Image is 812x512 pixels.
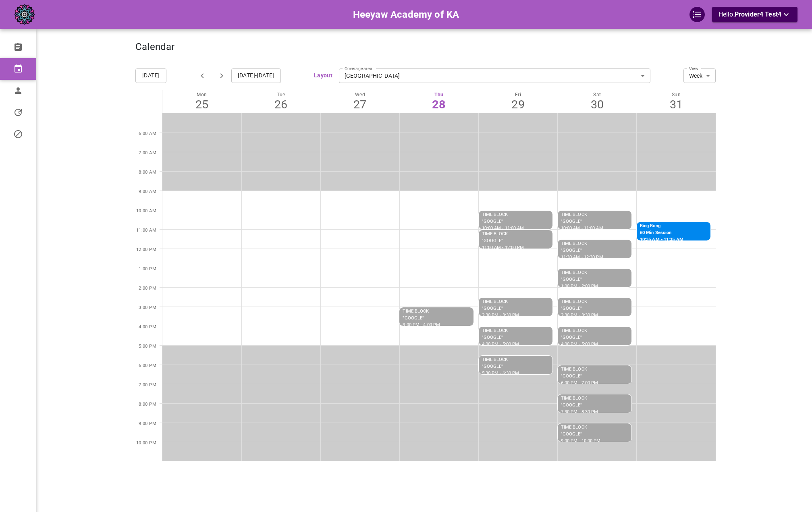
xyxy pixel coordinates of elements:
div: 26 [241,97,320,112]
span: 9:00 PM [139,421,156,426]
span: 7:00 PM [139,382,156,388]
button: Layout [314,70,332,81]
span: 5:00 PM [139,344,156,349]
p: Mon [162,92,241,97]
p: Sun [637,92,716,97]
p: Fri [479,92,558,97]
p: TIME BLOCK "GOOGLE" 1:00 PM - 2:00 PM [561,269,598,290]
p: 60 Min Session [640,230,715,236]
div: 30 [558,97,637,112]
div: Week [683,72,716,80]
p: TIME BLOCK "GOOGLE" 5:30 PM - 6:30 PM [482,357,519,377]
div: QuickStart Guide [689,7,705,22]
img: company-logo [15,4,35,25]
span: 4:00 PM [139,324,156,330]
p: Thu [399,92,478,97]
p: TIME BLOCK "GOOGLE" 7:30 PM - 8:30 PM [561,395,598,415]
p: Wed [320,92,399,97]
p: TIME BLOCK "GOOGLE" 10:00 AM - 11:00 AM [482,211,524,232]
p: TIME BLOCK "GOOGLE" 4:00 PM - 5:00 PM [561,328,598,348]
p: Hello, [719,10,791,20]
span: 10:00 AM [136,208,156,214]
label: Coverage area [345,62,372,72]
p: TIME BLOCK "GOOGLE" 11:30 AM - 12:30 PM [561,240,603,261]
button: [DATE]-[DATE] [231,68,281,83]
h4: Calendar [135,41,174,53]
div: 27 [320,97,399,112]
p: TIME BLOCK "GOOGLE" 10:00 AM - 11:00 AM [561,211,603,232]
p: TIME BLOCK "GOOGLE" 11:00 AM - 12:00 PM [482,231,524,251]
span: 7:00 AM [139,150,156,155]
button: Hello,Provider4 Test4 [712,7,797,22]
p: TIME BLOCK "GOOGLE" 9:00 PM - 10:00 PM [561,424,601,444]
span: 1:00 PM [139,266,156,272]
span: 9:00 AM [139,189,156,194]
button: [DATE] [135,68,166,83]
span: 11:00 AM [136,228,156,233]
p: TIME BLOCK "GOOGLE" 4:00 PM - 5:00 PM [482,328,519,348]
div: 28 [399,97,478,112]
label: View [689,62,698,72]
p: Tue [241,92,320,97]
div: 29 [479,97,558,112]
div: 31 [637,97,716,112]
span: 12:00 PM [136,247,156,252]
div: 25 [162,97,241,112]
span: 6:00 PM [139,363,156,368]
div: [GEOGRAPHIC_DATA] [339,72,650,80]
span: 8:00 PM [139,402,156,407]
p: TIME BLOCK "GOOGLE" 2:30 PM - 3:30 PM [482,298,519,319]
p: 10:35 AM - 11:35 AM [640,236,715,243]
span: 8:00 AM [139,170,156,175]
p: Sat [558,92,637,97]
p: Bing Bong [640,223,715,230]
h6: Heeyaw Academy of KA [353,7,459,22]
span: 6:00 AM [139,131,156,136]
span: 2:00 PM [139,286,156,291]
span: Provider4 Test4 [735,10,781,18]
p: TIME BLOCK "GOOGLE" 2:30 PM - 3:30 PM [561,298,598,319]
p: TIME BLOCK "GOOGLE" 6:00 PM - 7:00 PM [561,366,598,386]
p: TIME BLOCK "GOOGLE" 3:00 PM - 4:00 PM [403,308,440,328]
span: 3:00 PM [139,305,156,310]
span: 10:00 PM [136,440,156,446]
